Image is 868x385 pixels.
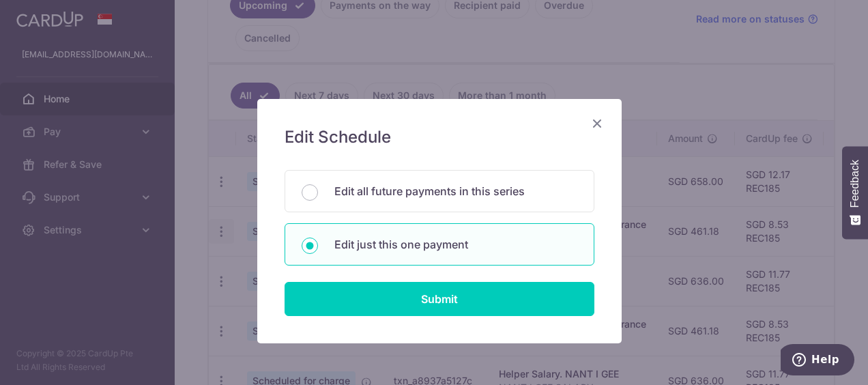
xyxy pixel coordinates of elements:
span: Feedback [849,160,861,208]
p: Edit just this one payment [334,236,577,253]
p: Edit all future payments in this series [334,183,577,199]
button: Close [589,115,605,132]
input: Submit [285,282,594,316]
button: Feedback - Show survey [842,146,868,239]
h5: Edit Schedule [285,126,594,148]
iframe: Opens a widget where you can find more information [781,344,854,378]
